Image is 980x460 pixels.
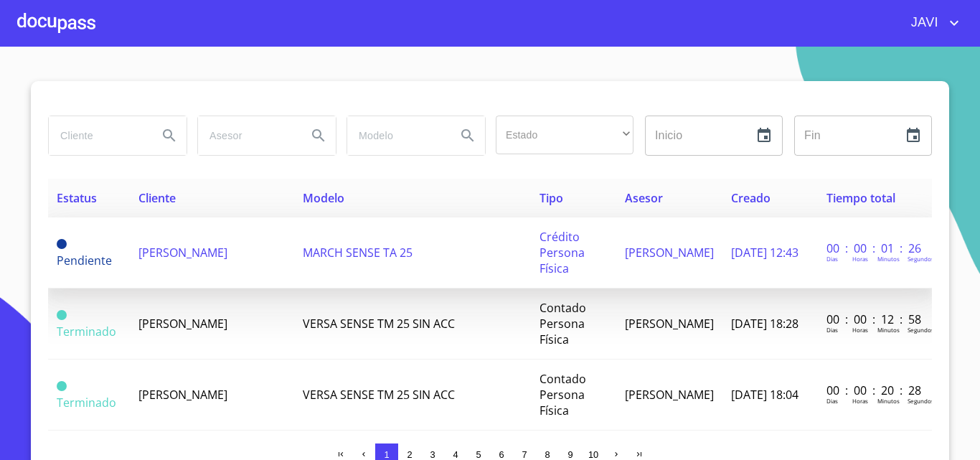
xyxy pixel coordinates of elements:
button: Search [451,118,485,153]
p: Segundos [908,326,934,334]
p: Dias [826,397,838,405]
span: Pendiente [57,239,67,249]
p: Minutos [877,397,900,405]
span: Terminado [57,310,67,320]
p: 00 : 00 : 20 : 28 [826,382,923,398]
span: Terminado [57,395,116,410]
p: 00 : 00 : 12 : 58 [826,311,923,327]
p: Minutos [877,326,900,334]
p: Dias [826,326,838,334]
span: 6 [499,449,504,460]
input: search [49,116,146,155]
input: search [198,116,296,155]
span: Cliente [138,190,176,206]
p: 00 : 00 : 01 : 26 [826,240,923,256]
span: Crédito Persona Física [540,229,585,276]
span: [PERSON_NAME] [625,245,714,260]
span: [PERSON_NAME] [138,316,227,332]
span: [PERSON_NAME] [625,387,714,403]
button: Search [301,118,336,153]
div: ​ [496,116,633,154]
span: [DATE] 12:43 [731,245,798,260]
span: Terminado [57,324,116,339]
span: [DATE] 18:04 [731,387,798,403]
span: [PERSON_NAME] [138,387,227,403]
span: 8 [545,449,550,460]
span: JAVI [900,11,946,34]
span: Modelo [303,190,344,206]
span: Estatus [57,190,97,206]
button: account of current user [900,11,963,34]
span: Tipo [540,190,563,206]
span: Contado Persona Física [540,371,586,418]
span: 5 [476,449,481,460]
p: Horas [852,397,868,405]
p: Horas [852,326,868,334]
span: Tiempo total [826,190,895,206]
span: 10 [588,449,598,460]
span: 2 [407,449,412,460]
span: Contado Persona Física [540,300,586,347]
span: VERSA SENSE TM 25 SIN ACC [303,316,455,332]
span: 9 [567,449,573,460]
span: MARCH SENSE TA 25 [303,245,413,260]
p: Minutos [877,255,900,263]
span: [PERSON_NAME] [625,316,714,332]
p: Dias [826,255,838,263]
span: Creado [731,190,771,206]
span: Pendiente [57,253,112,268]
p: Segundos [908,255,934,263]
span: [DATE] 18:28 [731,316,798,332]
span: Terminado [57,381,67,391]
span: [PERSON_NAME] [138,245,227,260]
p: Segundos [908,397,934,405]
span: Asesor [625,190,663,206]
span: VERSA SENSE TM 25 SIN ACC [303,387,455,403]
span: 7 [522,449,527,460]
span: 3 [430,449,435,460]
input: search [347,116,445,155]
span: 1 [384,449,389,460]
button: Search [152,118,187,153]
span: 4 [453,449,458,460]
p: Horas [852,255,868,263]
